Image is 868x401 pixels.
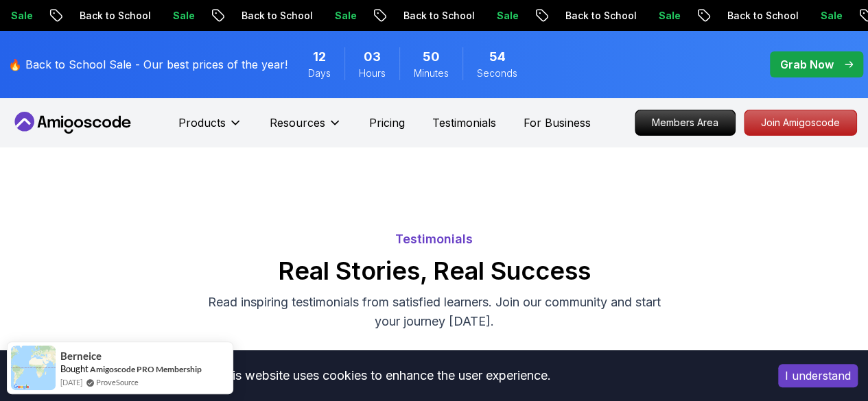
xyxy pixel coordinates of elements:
[96,376,139,388] a: ProveSource
[178,114,242,142] button: Products
[364,47,381,66] span: 3 Hours
[369,114,405,131] a: Pricing
[270,114,325,131] p: Resources
[178,114,226,131] p: Products
[432,114,496,131] a: Testimonials
[477,66,517,80] span: Seconds
[10,361,758,391] div: This website uses cookies to enhance the user experience.
[161,9,204,23] p: Sale
[90,364,202,374] a: Amigoscode PRO Membership
[635,110,736,136] a: Members Area
[744,110,857,136] a: Join Amigoscode
[11,345,56,390] img: provesource social proof notification image
[322,9,366,23] p: Sale
[414,66,449,80] span: Minutes
[270,114,342,142] button: Resources
[808,9,852,23] p: Sale
[778,364,858,387] button: Accept cookies
[204,293,665,331] p: Read inspiring testimonials from satisfied learners. Join our community and start your journey [D...
[313,47,326,66] span: 12 Days
[423,47,440,66] span: 50 Minutes
[359,66,386,80] span: Hours
[646,9,690,23] p: Sale
[60,350,102,362] span: Berneice
[308,66,331,80] span: Days
[715,9,808,23] p: Back to School
[7,257,861,284] h2: Real Stories, Real Success
[8,56,288,73] p: 🔥 Back to School Sale - Our best prices of the year!
[391,9,484,23] p: Back to School
[67,9,161,23] p: Back to School
[744,110,856,135] p: Join Amigoscode
[7,230,861,249] p: Testimonials
[60,363,89,374] span: Bought
[553,9,646,23] p: Back to School
[489,47,506,66] span: 54 Seconds
[780,56,834,73] p: Grab Now
[60,376,82,388] span: [DATE]
[229,9,322,23] p: Back to School
[484,9,528,23] p: Sale
[524,114,591,131] a: For Business
[635,110,735,135] p: Members Area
